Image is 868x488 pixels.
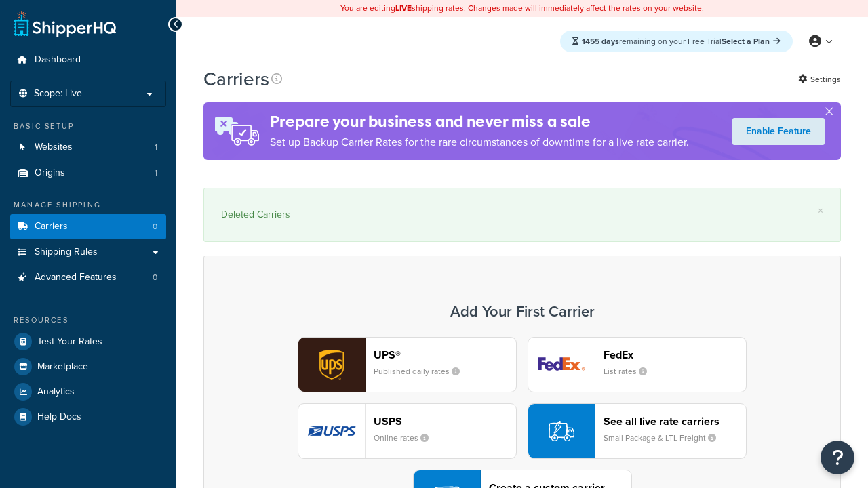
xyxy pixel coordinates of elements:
[37,411,81,423] span: Help Docs
[37,386,75,398] span: Analytics
[221,205,823,224] div: Deleted Carriers
[10,314,166,326] div: Resources
[35,54,81,66] span: Dashboard
[298,338,365,392] img: ups logo
[10,265,166,290] a: Advanced Features 0
[10,380,166,404] a: Analytics
[582,35,619,47] strong: 1455 days
[818,205,823,216] a: ×
[35,247,98,258] span: Shipping Rules
[604,365,658,378] small: List rates
[34,88,82,100] span: Scope: Live
[10,214,166,239] li: Carriers
[10,354,166,379] a: Marketplace
[528,338,595,392] img: fedEx logo
[298,404,365,458] img: usps logo
[798,70,841,89] a: Settings
[14,10,116,37] a: ShipperHQ Home
[35,167,65,179] span: Origins
[821,441,854,474] button: Open Resource Center
[604,415,746,428] header: See all live rate carriers
[560,30,793,52] div: remaining on your Free Trial
[155,142,157,153] span: 1
[604,432,727,444] small: Small Package & LTL Freight
[395,2,412,14] b: LIVE
[203,102,270,160] img: ad-rules-rateshop-fe6ec290ccb7230408bd80ed9643f0289d75e0ffd9eb532fc0e269fcd187b520.png
[270,110,689,133] h4: Prepare your business and never miss a sale
[604,348,746,361] header: FedEx
[35,221,68,232] span: Carriers
[10,329,166,354] a: Test Your Rates
[374,365,471,378] small: Published daily rates
[549,418,574,444] img: icon-carrier-liverate-becf4550.svg
[10,135,166,160] li: Websites
[374,348,516,361] header: UPS®
[374,415,516,428] header: USPS
[153,221,157,232] span: 0
[528,337,747,392] button: fedEx logoFedExList rates
[10,135,166,160] a: Websites 1
[298,337,517,392] button: ups logoUPS®Published daily rates
[10,161,166,186] li: Origins
[732,118,825,145] a: Enable Feature
[10,214,166,239] a: Carriers 0
[298,403,517,459] button: usps logoUSPSOnline rates
[10,121,166,132] div: Basic Setup
[10,265,166,290] li: Advanced Features
[153,272,157,283] span: 0
[35,142,73,153] span: Websites
[37,361,88,373] span: Marketplace
[35,272,117,283] span: Advanced Features
[722,35,781,47] a: Select a Plan
[10,405,166,429] a: Help Docs
[10,240,166,265] a: Shipping Rules
[374,432,439,444] small: Online rates
[10,47,166,73] a: Dashboard
[270,133,689,152] p: Set up Backup Carrier Rates for the rare circumstances of downtime for a live rate carrier.
[528,403,747,459] button: See all live rate carriersSmall Package & LTL Freight
[10,161,166,186] a: Origins 1
[218,304,827,320] h3: Add Your First Carrier
[203,66,269,92] h1: Carriers
[155,167,157,179] span: 1
[37,336,102,348] span: Test Your Rates
[10,199,166,211] div: Manage Shipping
